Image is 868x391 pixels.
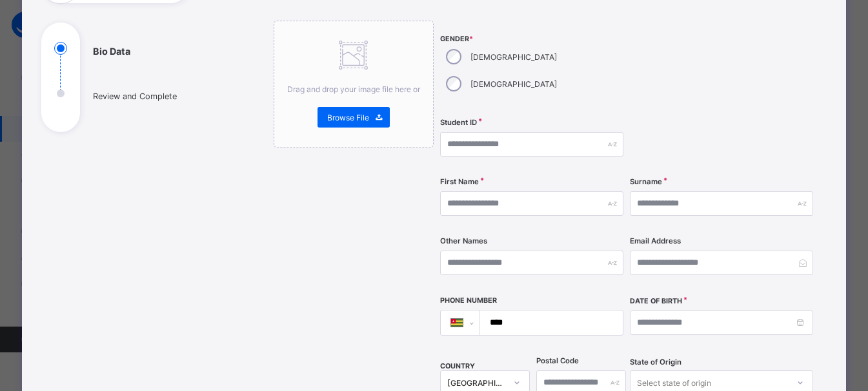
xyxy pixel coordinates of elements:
div: [GEOGRAPHIC_DATA] [447,378,506,388]
label: Phone Number [440,296,497,305]
label: Date of Birth [630,297,682,305]
label: Email Address [630,236,681,245]
span: Browse File [327,113,369,122]
span: COUNTRY [440,362,475,370]
label: First Name [440,177,479,186]
div: Drag and drop your image file here orBrowse File [274,21,434,148]
label: [DEMOGRAPHIC_DATA] [470,52,557,62]
label: Surname [630,177,662,186]
label: Student ID [440,118,477,127]
label: [DEMOGRAPHIC_DATA] [470,79,557,89]
span: Drag and drop your image file here or [287,84,420,94]
span: Gender [440,35,623,43]
label: Other Names [440,236,487,245]
span: State of Origin [630,358,681,367]
label: Postal Code [536,356,579,365]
